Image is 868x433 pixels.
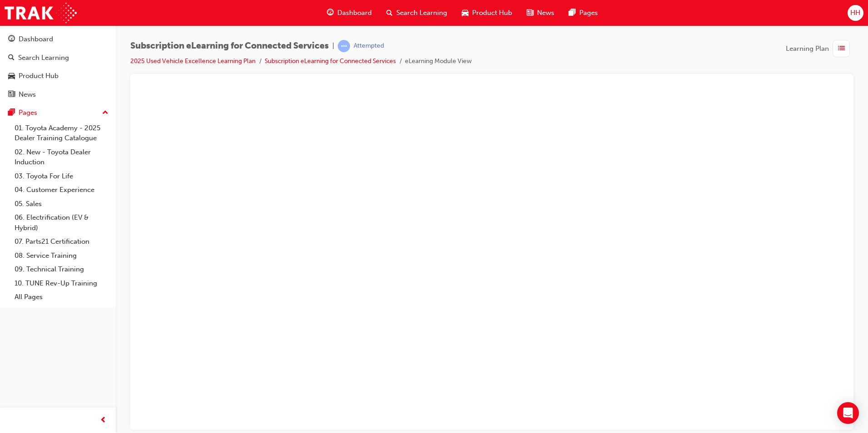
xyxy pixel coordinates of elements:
div: Attempted [354,42,384,50]
span: Learning Plan [786,44,829,54]
a: 10. TUNE Rev-Up Training [11,276,112,290]
a: guage-iconDashboard [320,4,379,22]
a: 03. Toyota For Life [11,169,112,183]
span: search-icon [8,54,15,62]
div: News [19,89,36,100]
span: HH [850,8,860,18]
a: search-iconSearch Learning [379,4,454,22]
button: DashboardSearch LearningProduct HubNews [4,29,112,104]
a: Dashboard [4,31,112,48]
a: Search Learning [4,49,112,66]
img: Trak [5,3,77,23]
a: News [4,86,112,103]
span: Product Hub [472,8,512,18]
span: up-icon [102,107,108,119]
span: prev-icon [100,415,107,426]
span: Subscription eLearning for Connected Services [130,41,329,51]
div: Pages [19,108,37,118]
span: news-icon [527,7,533,19]
span: Search Learning [396,8,447,18]
a: pages-iconPages [562,4,605,22]
span: Dashboard [337,8,372,18]
a: 06. Electrification (EV & Hybrid) [11,211,112,235]
span: news-icon [8,91,15,99]
a: 04. Customer Experience [11,183,112,197]
span: pages-icon [8,109,15,117]
a: 2025 Used Vehicle Excellence Learning Plan [130,57,256,65]
a: news-iconNews [519,4,562,22]
span: car-icon [8,72,15,80]
a: Product Hub [4,68,112,84]
a: 05. Sales [11,197,112,211]
span: Pages [579,8,598,18]
div: Open Intercom Messenger [837,402,859,424]
span: guage-icon [8,35,15,44]
span: list-icon [838,43,845,54]
a: 07. Parts21 Certification [11,235,112,249]
span: car-icon [462,7,469,19]
span: pages-icon [569,7,576,19]
button: Pages [4,104,112,121]
a: Subscription eLearning for Connected Services [265,57,396,65]
span: News [537,8,554,18]
span: guage-icon [327,7,334,19]
a: 08. Service Training [11,249,112,263]
div: Search Learning [18,53,69,63]
span: search-icon [386,7,393,19]
div: Product Hub [19,71,59,81]
span: | [332,41,334,51]
button: HH [848,5,863,21]
span: learningRecordVerb_ATTEMPT-icon [338,40,350,52]
a: 09. Technical Training [11,262,112,276]
a: 02. New - Toyota Dealer Induction [11,145,112,169]
div: Dashboard [19,34,53,44]
a: car-iconProduct Hub [454,4,519,22]
button: Learning Plan [786,40,853,57]
a: All Pages [11,290,112,304]
li: eLearning Module View [405,56,472,67]
a: 01. Toyota Academy - 2025 Dealer Training Catalogue [11,121,112,145]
